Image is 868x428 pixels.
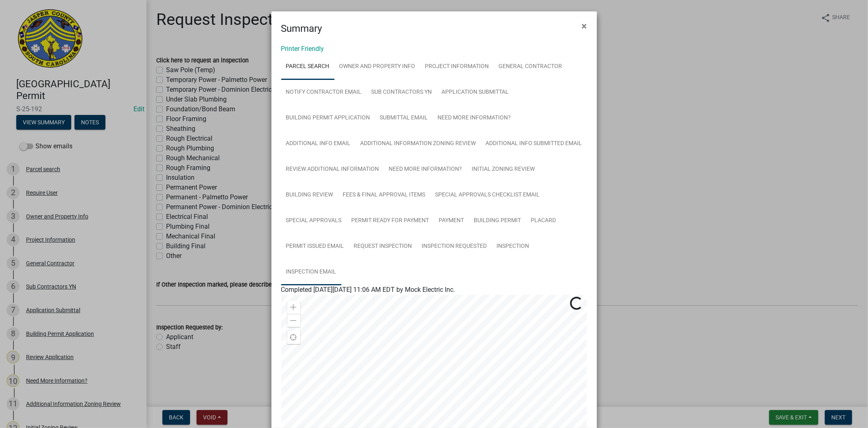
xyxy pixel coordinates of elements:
[338,182,431,208] a: Fees & Final Approval Items
[287,314,300,327] div: Zoom out
[582,20,587,32] span: ×
[281,131,356,157] a: Additional info email
[281,259,341,285] a: Inspection Email
[469,208,526,234] a: Building Permit
[287,301,300,314] div: Zoom in
[281,105,375,131] a: Building Permit Application
[417,234,492,260] a: Inspection Requested
[375,105,433,131] a: Submittal Email
[492,234,534,260] a: Inspection
[287,331,300,344] div: Find my location
[367,79,437,106] a: Sub Contractors YN
[384,157,467,183] a: Need More Information?
[281,208,347,234] a: Special Approvals
[434,208,469,234] a: Payment
[526,208,561,234] a: Placard
[281,45,324,53] a: Printer Friendly
[281,54,335,80] a: Parcel search
[281,182,338,208] a: Building Review
[481,131,587,157] a: Additional Info submitted Email
[431,182,545,208] a: Special Approvals Checklist Email
[281,157,384,183] a: Review Additional Information
[281,21,322,36] h4: Summary
[281,234,349,260] a: Permit Issued Email
[467,157,540,183] a: Initial Zoning Review
[335,54,420,80] a: Owner and Property Info
[494,54,567,80] a: General Contractor
[437,79,514,106] a: Application Submittal
[281,286,455,293] span: Completed [DATE][DATE] 11:06 AM EDT by Mock Electric Inc.
[347,208,434,234] a: Permit Ready for Payment
[433,105,516,131] a: Need More Information?
[356,131,481,157] a: Additional Information Zoning Review
[281,79,367,106] a: Notify Contractor Email
[349,234,417,260] a: Request Inspection
[420,54,494,80] a: Project Information
[575,15,594,38] button: Close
